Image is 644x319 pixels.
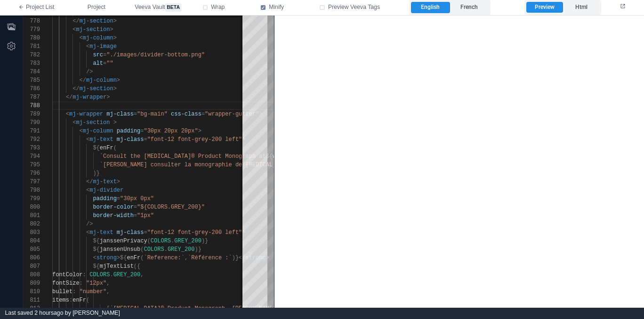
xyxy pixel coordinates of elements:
span: > [113,119,117,126]
div: 808 [23,271,40,279]
span: : [72,288,76,295]
span: , [140,272,144,278]
div: 802 [23,220,40,228]
span: janssenUnsub [100,246,140,253]
div: 799 [23,195,40,203]
span: "./images/divider-bottom.png" [106,52,205,58]
span: "" [106,60,113,67]
span: mj-column [83,128,113,134]
div: 800 [23,203,40,211]
span: mj-text [89,229,113,236]
span: `[MEDICAL_DATA]® Product Monograph. [PERSON_NAME] Inc. [110,305,293,312]
span: "30px 0px" [120,195,154,202]
span: border-width [93,212,133,219]
span: </ [72,86,79,92]
span: padding [117,128,140,134]
span: `[PERSON_NAME] consulter la monographie de [MEDICAL_DATA]® à [100,162,303,168]
span: mj-section [76,119,110,126]
textarea: Editor content;Press Alt+F1 for Accessibility Options. [52,101,53,110]
span: ( [147,238,151,244]
span: < [72,119,76,126]
label: English [411,2,450,13]
span: = [103,60,106,67]
span: = [103,52,106,58]
div: 778 [23,17,40,25]
span: "30px 20px 20px" [144,128,198,134]
div: 781 [23,42,40,51]
div: 795 [23,161,40,169]
span: ${ [93,238,99,244]
span: < [80,35,83,41]
div: 797 [23,178,40,186]
span: janssenPrivacy [100,238,147,244]
span: "wrapper-gutter" [205,111,259,117]
span: , [106,288,110,295]
div: 782 [23,51,40,59]
span: ( [86,297,89,303]
span: mj-class [117,229,144,236]
span: "number" [80,288,107,295]
span: mj-image [89,43,117,50]
span: > [113,18,117,24]
span: : [69,297,72,303]
div: 793 [23,144,40,152]
span: >${ [117,255,127,261]
span: [ [106,305,110,312]
span: mj-wrapper [69,111,103,117]
span: > [113,35,117,41]
span: "${COLORS.GREY_200}" [137,204,205,210]
span: "12px" [86,280,106,287]
span: > [110,26,113,33]
span: Preview Veeva Tags [328,3,380,12]
span: items [52,297,69,303]
span: < [86,136,89,143]
span: mj-text [93,179,116,185]
span: ${ [93,263,99,270]
span: mj-class [117,136,144,143]
span: fontColor [52,272,83,278]
span: beta [165,3,182,12]
span: . [110,272,113,278]
span: < [86,187,89,194]
div: 785 [23,76,40,85]
div: 803 [23,228,40,237]
span: fontSize [52,280,80,287]
span: "bg-main" [137,111,168,117]
div: 786 [23,85,40,93]
span: GREY_200 [113,272,141,278]
span: > [198,128,201,134]
div: 805 [23,245,40,254]
span: ( [140,246,144,253]
span: = [117,195,120,202]
iframe: preview [274,16,644,308]
span: `Consult the [MEDICAL_DATA]® Product Monograph at [100,153,266,160]
span: )}</ [232,255,246,261]
div: 792 [23,135,40,144]
div: 780 [23,34,40,42]
span: < [80,128,83,134]
span: Minify [269,3,284,12]
div: 789 [23,110,40,118]
span: ( [113,145,117,151]
span: mj-class [106,111,134,117]
span: css-class [171,111,201,117]
span: COLORS [144,246,164,253]
span: "font-12 font-grey-200 left" [147,136,242,143]
label: Html [563,2,599,13]
span: , [106,280,110,287]
span: )} [201,238,208,244]
div: 812 [23,304,40,313]
label: French [450,2,489,13]
span: )} [194,246,201,253]
span: `Reference:` [144,255,184,261]
span: > [117,179,120,185]
span: alt [93,60,103,67]
span: COLORS [151,238,171,244]
span: = [201,111,205,117]
span: ({ [134,263,140,270]
span: Wrap [211,3,225,12]
span: strong [97,255,117,261]
span: < [66,111,69,117]
span: = [140,128,144,134]
span: "1px" [137,212,154,219]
